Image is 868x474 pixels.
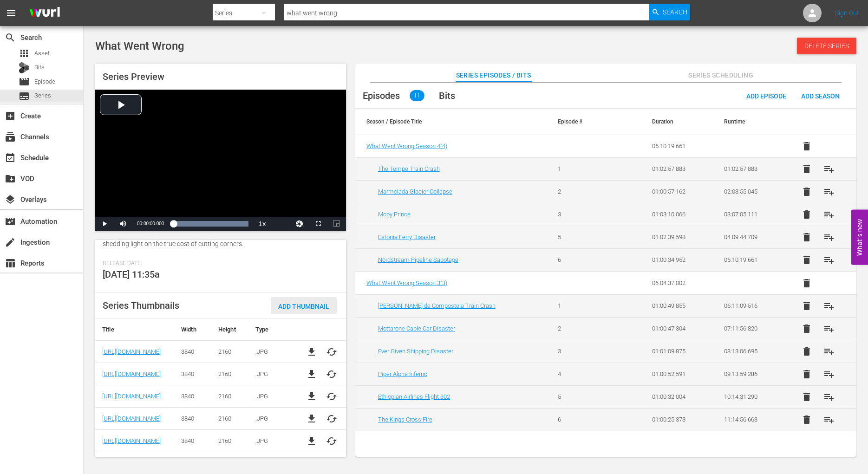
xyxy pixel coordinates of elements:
[248,408,297,430] td: .JPG
[818,318,840,340] button: playlist_add
[306,435,317,447] a: file_download
[22,2,67,24] img: ans4CAIJ8jUAAAAAAAAAAAAAAAAAAAAAAAAgQb4GAAAAAAAAAAAAAAAAAAAAAAAAJMjXAAAAAAAAAAAAAAAAAAAAAAAAgAT5G...
[801,323,812,334] span: delete
[649,4,690,20] button: Search
[713,157,785,180] td: 01:02:57.883
[378,256,458,263] a: Nordstream Pipeline Sabotage
[363,90,400,101] span: Episodes
[641,248,713,271] td: 01:00:34.952
[796,318,818,340] button: delete
[801,346,812,357] span: delete
[309,217,327,231] button: Fullscreen
[796,158,818,180] button: delete
[306,346,317,357] a: file_download
[739,87,794,104] button: Add Episode
[801,209,812,220] span: delete
[794,92,847,100] span: Add Season
[823,232,835,243] span: playlist_add
[103,260,334,267] span: Release Date:
[818,340,840,363] button: playlist_add
[174,408,211,430] td: 3840
[5,110,16,122] span: Create
[248,341,297,363] td: .JPG
[713,203,785,226] td: 03:07:05.111
[290,217,309,231] button: Jump To Time
[851,209,868,265] button: Open Feedback Widget
[713,294,785,317] td: 06:11:09.516
[796,386,818,408] button: delete
[19,76,30,87] span: Episode
[547,109,619,135] th: Episode #
[823,391,835,403] span: playlist_add
[713,180,785,203] td: 02:03:55.045
[823,209,835,220] span: playlist_add
[19,48,30,59] span: Asset
[271,303,337,310] span: Add Thumbnail
[713,385,785,408] td: 10:14:31.290
[378,211,411,218] a: Moby Prince
[801,232,812,243] span: delete
[823,369,835,380] span: playlist_add
[547,294,619,317] td: 1
[641,109,713,135] th: Duration
[801,141,812,152] span: delete
[713,363,785,385] td: 09:13:59.286
[378,234,436,240] a: Estonia Ferry Disaster
[326,369,337,380] button: cached
[641,226,713,248] td: 01:02:39.598
[823,163,835,175] span: playlist_add
[641,408,713,431] td: 01:00:25.373
[797,42,856,50] span: Delete Series
[366,279,447,286] span: What Went Wrong Season 3 ( 3 )
[796,340,818,363] button: delete
[547,248,619,271] td: 6
[211,341,248,363] td: 2160
[102,437,161,444] a: [URL][DOMAIN_NAME]
[797,38,856,54] button: Delete Series
[34,49,50,58] span: Asset
[796,181,818,203] button: delete
[327,217,346,231] button: Picture-in-Picture
[796,272,818,294] button: delete
[713,317,785,340] td: 07:11:56.820
[306,391,317,402] a: file_download
[801,369,812,380] span: delete
[378,416,432,423] a: The Kings Cross Fire
[326,391,337,402] button: cached
[801,186,812,197] span: delete
[211,385,248,408] td: 2160
[95,39,184,52] span: What Went Wrong
[547,385,619,408] td: 5
[253,217,272,231] button: Playback Rate
[378,393,450,400] a: Ethiopian Airlines Flight 302
[801,300,812,312] span: delete
[547,157,619,180] td: 1
[713,408,785,431] td: 11:14:56.663
[713,226,785,248] td: 04:09:44.709
[794,87,847,104] button: Add Season
[686,70,756,81] span: Series Scheduling
[796,135,818,157] button: delete
[326,435,337,447] button: cached
[326,413,337,424] button: cached
[823,323,835,334] span: playlist_add
[5,216,16,227] span: Automation
[663,4,687,20] span: Search
[103,71,164,82] span: Series Preview
[95,318,174,341] th: Title
[641,272,713,295] td: 06:04:37.002
[796,249,818,271] button: delete
[174,430,211,452] td: 3840
[410,90,424,101] span: 11
[641,135,713,158] td: 05:10:19.661
[366,143,447,149] a: What Went Wrong Season 4(4)
[796,203,818,226] button: delete
[248,430,297,452] td: .JPG
[378,188,452,195] a: Marmolada Glacier Collapse
[641,294,713,317] td: 01:00:49.855
[835,9,859,17] a: Sign Out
